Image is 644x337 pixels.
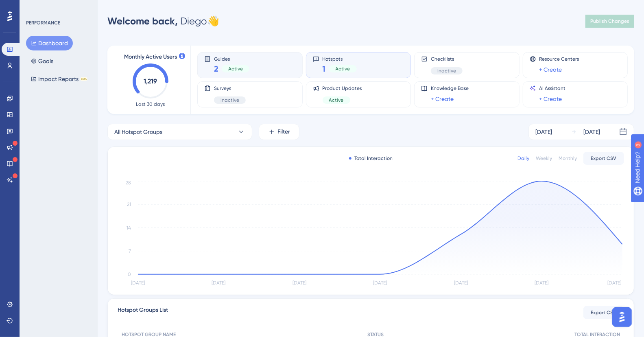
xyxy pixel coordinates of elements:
[278,127,290,137] span: Filter
[80,77,87,81] div: BETA
[583,306,624,319] button: Export CSV
[26,20,60,26] div: PERFORMANCE
[118,305,168,320] span: Hotspot Groups List
[607,280,621,286] tspan: [DATE]
[431,85,469,92] span: Knowledge Base
[259,124,299,140] button: Filter
[114,127,162,137] span: All Hotspot Groups
[107,124,252,140] button: All Hotspot Groups
[535,127,552,137] div: [DATE]
[431,94,454,104] a: + Create
[136,101,165,107] span: Last 30 days
[336,66,350,72] span: Active
[373,280,387,286] tspan: [DATE]
[539,85,566,92] span: AI Assistant
[128,271,131,277] tspan: 0
[26,72,92,86] button: Impact ReportsBETA
[220,97,239,103] span: Inactive
[517,155,529,162] div: Daily
[585,15,634,28] button: Publish Changes
[144,77,157,85] text: 1,219
[591,155,617,162] span: Export CSV
[539,65,562,74] a: + Create
[323,85,362,92] span: Product Updates
[214,63,218,74] span: 2
[126,180,131,186] tspan: 28
[323,63,326,74] span: 1
[583,127,600,137] div: [DATE]
[107,15,219,28] div: Diego 👋
[437,68,456,74] span: Inactive
[591,309,617,316] span: Export CSV
[57,4,59,11] div: 3
[212,280,226,286] tspan: [DATE]
[124,52,177,62] span: Monthly Active Users
[214,56,249,61] span: Guides
[127,202,131,208] tspan: 21
[26,54,58,68] button: Goals
[26,36,73,50] button: Dashboard
[536,155,552,162] div: Weekly
[127,225,131,231] tspan: 14
[228,66,243,72] span: Active
[610,305,634,329] iframe: UserGuiding AI Assistant Launcher
[129,248,131,254] tspan: 7
[329,97,344,103] span: Active
[454,280,468,286] tspan: [DATE]
[107,15,178,27] span: Welcome back,
[131,280,145,286] tspan: [DATE]
[349,155,393,162] div: Total Interaction
[539,56,579,62] span: Resource Centers
[583,152,624,165] button: Export CSV
[539,94,562,104] a: + Create
[590,18,629,24] span: Publish Changes
[214,85,246,92] span: Surveys
[559,155,577,162] div: Monthly
[323,56,357,61] span: Hotspots
[431,56,463,62] span: Checklists
[535,280,549,286] tspan: [DATE]
[293,280,306,286] tspan: [DATE]
[19,2,51,12] span: Need Help?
